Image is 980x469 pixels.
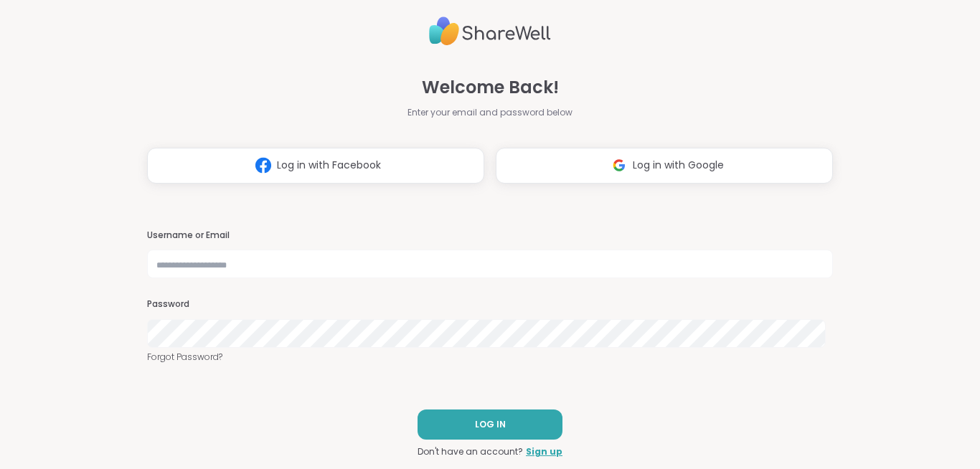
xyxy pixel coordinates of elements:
span: LOG IN [475,418,506,431]
span: Don't have an account? [418,445,523,458]
img: ShareWell Logomark [606,152,633,179]
img: ShareWell Logo [429,11,551,52]
img: ShareWell Logomark [250,152,277,179]
h3: Password [147,298,833,311]
button: Log in with Google [496,148,833,184]
h3: Username or Email [147,229,833,242]
span: Log in with Facebook [277,158,381,173]
a: Forgot Password? [147,351,833,364]
a: Sign up [526,445,562,458]
span: Log in with Google [633,158,724,173]
button: Log in with Facebook [147,148,484,184]
span: Welcome Back! [422,75,559,100]
span: Enter your email and password below [407,106,573,119]
button: LOG IN [418,409,562,440]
